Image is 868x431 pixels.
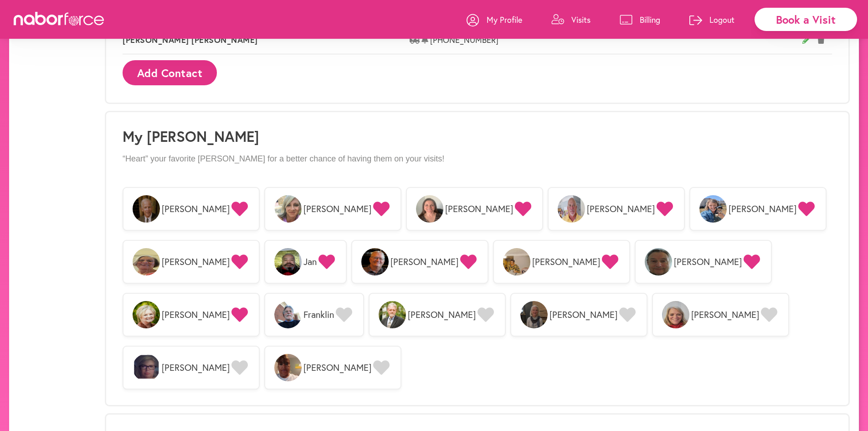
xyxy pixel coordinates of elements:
p: Visits [571,14,591,25]
span: [PERSON_NAME] [162,309,230,320]
img: vsOG0ywVSHGvfvx1NRkC [520,301,548,328]
a: My Profile [467,6,522,33]
span: [PERSON_NAME] [729,203,796,214]
img: peZzIKPKQ3CwsIU1l3BV [274,195,302,223]
span: [PERSON_NAME] [PERSON_NAME] [123,35,410,45]
span: [PERSON_NAME] [162,362,230,373]
span: [PERSON_NAME] [303,362,371,373]
img: xs9lp5ySWqQbLX7gf59S [662,301,689,328]
span: [PERSON_NAME] [408,309,476,320]
span: [PERSON_NAME] [550,309,617,320]
a: Logout [689,6,734,33]
img: 345Njiy8Sba5zXSUqsEm [133,195,160,223]
img: VpbglKh1S52pC0i8HIlA [379,301,406,328]
div: Book a Visit [755,8,857,31]
img: JemMCVCQUS3sTOm9pRaw [133,248,160,275]
p: Billing [640,14,660,25]
p: My Profile [487,14,522,25]
span: [PERSON_NAME] [532,256,600,267]
span: [PERSON_NAME] [162,203,230,214]
span: [PERSON_NAME] [587,203,655,214]
span: [PERSON_NAME] [390,256,458,267]
p: Logout [709,14,734,25]
img: n4xS0oisQ8OR8eNvF4DS [133,301,160,328]
img: X9uztjCET7WSRLOU3W8P [699,195,727,223]
span: [PERSON_NAME] [445,203,513,214]
img: xTBhpFB5TE61di3FzC8X [361,248,389,275]
img: xl1XQQG9RiyRcsUQsj6u [416,195,443,223]
img: 6WarwBjQCq9a7sexrteG [558,195,585,223]
span: Franklin [303,309,334,320]
span: [PERSON_NAME] [162,256,230,267]
a: Billing [620,6,660,33]
span: [PERSON_NAME] [691,309,759,320]
img: x9uMDLpATLOXBWoGXESy [503,248,530,275]
button: Add Contact [123,60,217,85]
img: AYLkkhyBQLqLBtzhxy7X [274,248,302,275]
img: nbil7nzJRMOxsXNodhN1 [133,354,160,381]
img: MlzyD4R0TzC1unYcrYgQ [274,301,302,328]
a: Visits [551,6,591,33]
span: Jan [303,256,317,267]
span: [PERSON_NAME] [674,256,742,267]
p: “Heart” your favorite [PERSON_NAME] for a better chance of having them on your visits! [123,154,832,164]
span: [PERSON_NAME] [303,203,371,214]
img: CcjK3wRqRF67vQUusxtF [645,248,672,275]
span: [PHONE_NUMBER] [430,35,802,45]
h1: My [PERSON_NAME] [123,128,832,145]
img: mh40fIIiSrWUjCxYUM45 [274,354,302,381]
